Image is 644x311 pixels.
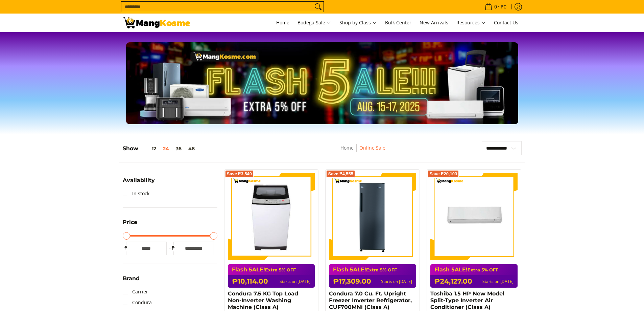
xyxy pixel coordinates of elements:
a: In stock [123,188,149,199]
button: 24 [160,146,172,151]
span: Resources [456,19,486,27]
span: 0 [493,4,498,9]
a: Condura 7.0 Cu. Ft. Upright Freezer Inverter Refrigerator, CUF700MNi (Class A) [329,290,412,310]
span: Price [123,220,137,225]
a: Toshiba 1.5 HP New Model Split-Type Inverter Air Conditioner (Class A) [430,290,504,310]
a: Bodega Sale [294,14,335,32]
a: Shop by Class [336,14,380,32]
summary: Open [123,178,155,188]
span: Save ₱20,103 [429,172,457,176]
span: Save ₱3,549 [227,172,252,176]
button: 36 [172,146,185,151]
a: Resources [453,14,489,32]
img: condura-7.5kg-topload-non-inverter-washing-machine-class-c-full-view-mang-kosme [231,173,312,260]
a: Online Sale [359,145,385,151]
img: Toshiba 1.5 HP New Model Split-Type Inverter Air Conditioner (Class A) [430,173,518,260]
img: Condura 7.0 Cu. Ft. Upright Freezer Inverter Refrigerator, CUF700MNi (Class A) [329,173,416,260]
span: Availability [123,178,155,183]
span: ₱0 [500,4,507,9]
button: Search [313,2,324,12]
a: Contact Us [491,14,522,32]
a: Home [340,145,354,151]
a: Carrier [123,286,148,297]
button: 48 [185,146,198,151]
span: Save ₱4,555 [328,172,353,176]
img: BREAKING NEWS: Flash 5ale! August 15-17, 2025 l Mang Kosme [123,17,190,28]
h5: Show [123,145,198,152]
span: ₱ [170,245,177,251]
nav: Breadcrumbs [295,144,430,159]
a: Condura [123,297,152,308]
span: Brand [123,276,140,281]
a: Bulk Center [382,14,415,32]
span: Bulk Center [385,19,411,26]
span: New Arrivals [420,19,448,26]
span: Home [276,19,289,26]
span: Shop by Class [339,19,377,27]
span: Bodega Sale [297,19,331,27]
a: New Arrivals [416,14,452,32]
span: Contact Us [494,19,518,26]
span: ₱ [123,245,129,251]
button: 12 [138,146,160,151]
summary: Open [123,276,140,286]
nav: Main Menu [197,14,522,32]
a: Home [273,14,293,32]
a: Condura 7.5 KG Top Load Non-Inverter Washing Machine (Class A) [228,290,298,310]
span: • [483,3,508,10]
summary: Open [123,220,137,230]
